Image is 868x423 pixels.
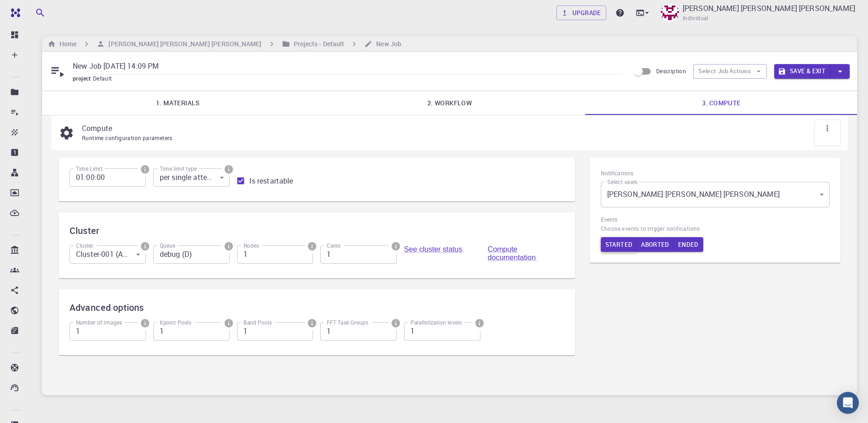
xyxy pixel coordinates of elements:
[76,319,122,326] label: Number of Images
[607,178,638,186] label: Select users
[601,215,830,224] h6: Events
[82,123,833,134] p: Compute
[404,245,464,253] a: See cluster status
[636,237,674,252] button: Aborted
[314,91,586,115] a: 2. Workflow
[601,182,830,207] div: [PERSON_NAME] [PERSON_NAME] [PERSON_NAME]
[138,316,152,331] button: info
[693,64,767,79] button: Select Job Actions
[70,245,146,264] div: Cluster-001 (AWS)
[18,6,51,15] span: Soporte
[160,165,197,173] label: Time limit type
[160,242,175,249] label: Queue
[601,224,830,233] span: Choose events to trigger notifications
[70,300,564,315] h6: Advanced options
[488,245,538,261] a: Compute documentation
[601,237,637,252] button: Started
[472,316,487,331] button: info
[73,75,93,82] span: project
[160,319,192,326] label: Kpoint Pools
[327,319,368,326] label: FFT Task Groups
[305,316,319,331] button: info
[290,39,345,49] h6: Projects - Default
[243,242,259,249] label: Nodes
[82,134,173,141] span: Runtime configuration parameters
[243,319,272,326] label: Band Pools
[93,75,116,82] span: Default
[601,168,830,178] h6: Notifications
[656,67,686,75] span: Description
[674,237,703,252] button: Ended
[372,39,401,49] h6: New Job
[221,316,236,331] button: info
[661,4,679,22] img: Ricardo Antonio Moreno Inzunza
[46,39,403,49] nav: breadcrumb
[388,239,403,254] button: info
[683,14,709,23] span: Individual
[7,8,20,17] img: logo
[138,239,152,254] button: info
[837,392,859,414] div: Open Intercom Messenger
[153,168,230,187] div: per single attempt
[249,175,293,186] span: Is restartable
[327,242,341,249] label: Cores
[70,223,564,238] h6: Cluster
[221,239,236,254] button: info
[76,165,102,173] label: Time Limit
[683,3,855,14] p: [PERSON_NAME] [PERSON_NAME] [PERSON_NAME]
[56,39,76,49] h6: Home
[774,64,830,79] button: Save & Exit
[410,319,462,326] label: Parallelization levels
[388,316,403,331] button: info
[42,91,314,115] a: 1. Materials
[105,39,261,49] h6: [PERSON_NAME] [PERSON_NAME] [PERSON_NAME]
[138,162,152,177] button: info
[585,91,857,115] a: 3. Compute
[221,162,236,177] button: info
[305,239,319,254] button: info
[556,5,606,20] a: Upgrade
[76,242,93,249] label: Cluster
